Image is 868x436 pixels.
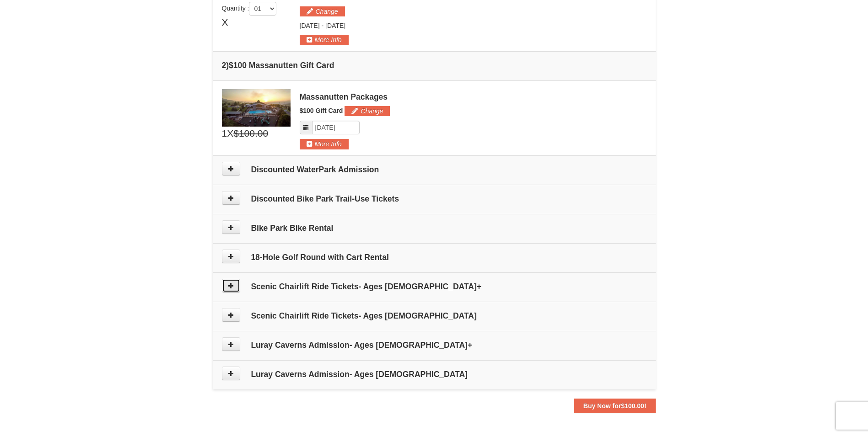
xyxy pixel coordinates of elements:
[222,370,647,379] h4: Luray Caverns Admission- Ages [DEMOGRAPHIC_DATA]
[222,165,647,174] h4: Discounted WaterPark Admission
[222,16,228,29] span: X
[222,127,227,140] span: 1
[222,282,647,291] h4: Scenic Chairlift Ride Tickets- Ages [DEMOGRAPHIC_DATA]+
[621,402,644,409] span: $100.00
[222,89,291,127] img: 6619879-1.jpg
[574,399,656,413] button: Buy Now for$100.00!
[222,5,277,12] span: Quantity :
[222,61,647,70] h4: 2 $100 Massanutten Gift Card
[325,22,345,29] span: [DATE]
[300,107,343,114] span: $100 Gift Card
[222,223,647,233] h4: Bike Park Bike Rental
[222,253,647,262] h4: 18-Hole Golf Round with Cart Rental
[222,340,647,350] h4: Luray Caverns Admission- Ages [DEMOGRAPHIC_DATA]+
[321,22,323,29] span: -
[226,61,229,70] span: )
[345,106,390,116] button: Change
[300,139,349,149] button: More Info
[300,92,647,101] div: Massanutten Packages
[222,194,647,203] h4: Discounted Bike Park Trail-Use Tickets
[227,127,233,140] span: X
[233,127,268,140] span: $100.00
[300,35,349,45] button: More Info
[300,6,345,16] button: Change
[300,22,320,29] span: [DATE]
[583,402,647,409] strong: Buy Now for !
[222,311,647,320] h4: Scenic Chairlift Ride Tickets- Ages [DEMOGRAPHIC_DATA]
